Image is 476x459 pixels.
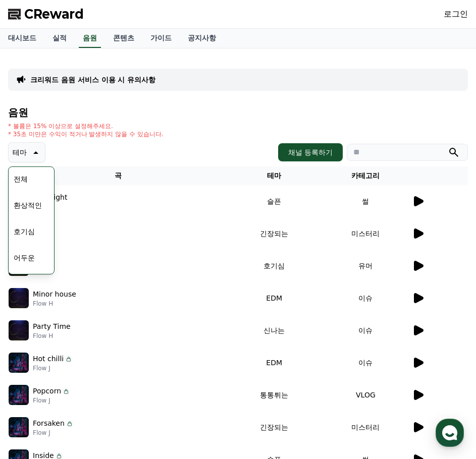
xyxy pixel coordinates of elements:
[229,347,320,379] td: EDM
[10,247,39,269] button: 어두운
[33,364,73,372] p: Flow J
[67,320,130,345] a: 대화
[8,107,468,118] h4: 음원
[320,379,411,411] td: VLOG
[229,379,320,411] td: 통통튀는
[9,417,29,437] img: music
[10,168,32,190] button: 전체
[444,8,468,20] a: 로그인
[142,29,180,48] a: 가이드
[8,130,164,138] p: * 35초 미만은 수익이 적거나 발생하지 않을 수 있습니다.
[320,217,411,250] td: 미스터리
[3,320,67,345] a: 홈
[105,29,142,48] a: 콘텐츠
[33,418,65,429] p: Forsaken
[44,29,75,48] a: 실적
[229,166,320,185] th: 테마
[33,354,64,364] p: Hot chilli
[10,220,39,243] button: 호기심
[320,185,411,217] td: 썰
[320,166,411,185] th: 카테고리
[8,142,45,162] button: 테마
[92,335,104,343] span: 대화
[320,282,411,314] td: 이슈
[33,332,71,340] p: Flow H
[229,314,320,347] td: 신나는
[33,386,61,396] p: Popcorn
[229,411,320,443] td: 긴장되는
[33,396,70,405] p: Flow J
[8,166,229,185] th: 곡
[9,320,29,340] img: music
[79,29,101,48] a: 음원
[9,353,29,373] img: music
[30,75,155,85] a: 크리워드 음원 서비스 이용 시 유의사항
[180,29,224,48] a: 공지사항
[8,6,84,22] a: CReward
[24,6,84,22] span: CReward
[320,411,411,443] td: 미스터리
[320,250,411,282] td: 유머
[32,335,38,343] span: 홈
[8,122,164,130] p: * 볼륨은 15% 이상으로 설정해주세요.
[33,321,71,332] p: Party Time
[33,289,76,300] p: Minor house
[13,145,27,159] p: 테마
[320,314,411,347] td: 이슈
[229,282,320,314] td: EDM
[130,320,194,345] a: 설정
[229,185,320,217] td: 슬픈
[10,194,46,216] button: 환상적인
[33,429,74,437] p: Flow J
[9,385,29,405] img: music
[33,300,76,308] p: Flow H
[229,217,320,250] td: 긴장되는
[229,250,320,282] td: 호기심
[9,288,29,308] img: music
[156,335,168,343] span: 설정
[278,143,343,161] button: 채널 등록하기
[320,347,411,379] td: 이슈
